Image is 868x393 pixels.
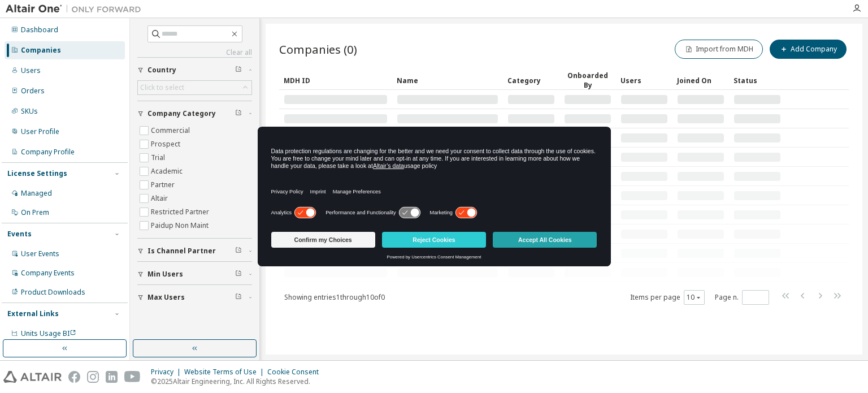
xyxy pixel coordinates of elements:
div: Orders [21,87,45,96]
div: Category [507,71,555,89]
span: Clear filter [235,66,242,75]
a: Clear all [137,48,252,57]
img: instagram.svg [87,371,99,383]
div: Cookie Consent [267,368,325,377]
label: Academic [151,165,185,178]
span: Clear filter [235,247,242,256]
div: Name [397,71,498,89]
div: Company Profile [21,148,75,157]
label: Prospect [151,137,183,151]
span: Min Users [147,270,183,279]
span: Items per page [630,290,705,305]
span: Showing entries 1 through 10 of 0 [284,292,385,302]
label: Paidup Non Maint [151,219,211,232]
div: Onboarded By [564,71,611,90]
span: Is Channel Partner [147,247,216,256]
span: Page n. [715,290,769,305]
div: Status [734,71,781,89]
label: Altair [151,192,170,205]
div: User Events [21,249,59,258]
div: MDH ID [284,71,388,89]
p: © 2025 Altair Engineering, Inc. All Rights Reserved. [151,377,325,386]
button: Import from MDH [675,40,763,59]
div: Managed [21,189,52,198]
img: youtube.svg [124,371,141,383]
span: Companies (0) [279,41,357,57]
img: linkedin.svg [106,371,118,383]
button: Company Category [137,101,252,126]
button: Add Company [770,40,847,59]
div: External Links [7,309,59,318]
div: Click to select [138,81,251,94]
div: Dashboard [21,25,58,34]
button: Country [137,58,252,83]
label: Commercial [151,124,192,137]
img: altair_logo.svg [3,371,62,383]
div: License Settings [7,169,67,178]
button: 10 [687,293,702,302]
div: Product Downloads [21,288,85,297]
button: Min Users [137,262,252,287]
div: Company Events [21,269,75,278]
span: Clear filter [235,109,242,118]
span: Clear filter [235,270,242,279]
div: User Profile [21,127,59,136]
div: On Prem [21,208,49,217]
span: Clear filter [235,293,242,302]
div: Companies [21,46,61,55]
div: Privacy [151,368,184,377]
div: Website Terms of Use [184,368,267,377]
span: Units Usage BI [21,329,76,338]
label: Trial [151,151,167,165]
img: facebook.svg [68,371,80,383]
label: Partner [151,178,177,192]
div: Users [620,71,668,89]
div: Click to select [140,83,184,92]
img: Altair One [6,3,147,15]
div: Users [21,66,41,75]
label: Restricted Partner [151,205,211,219]
div: Joined On [677,71,724,89]
div: Events [7,230,32,239]
span: Company Category [147,109,216,118]
span: Country [147,66,176,75]
span: Max Users [147,293,185,302]
button: Is Channel Partner [137,239,252,264]
div: SKUs [21,107,38,116]
button: Max Users [137,285,252,310]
